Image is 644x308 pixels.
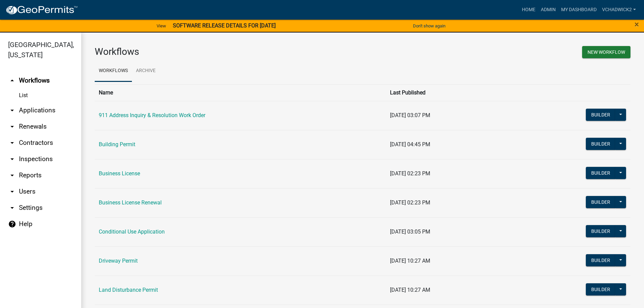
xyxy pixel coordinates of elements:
a: Archive [132,60,160,82]
a: Admin [538,3,558,16]
span: × [635,20,639,29]
span: [DATE] 02:23 PM [390,170,430,177]
button: Builder [586,283,616,295]
i: arrow_drop_up [8,76,16,85]
a: Workflows [95,60,132,82]
button: Builder [586,109,616,121]
a: 911 Address Inquiry & Resolution Work Order [99,112,205,118]
i: arrow_drop_down [8,123,16,131]
span: [DATE] 04:45 PM [390,141,430,148]
button: Builder [586,138,616,150]
button: New Workflow [582,46,630,58]
span: [DATE] 02:23 PM [390,199,430,206]
h3: Workflows [95,46,358,58]
th: Name [95,84,386,101]
i: arrow_drop_down [8,106,16,114]
span: [DATE] 10:27 AM [390,287,430,293]
button: Builder [586,196,616,208]
i: arrow_drop_down [8,171,16,179]
i: arrow_drop_down [8,204,16,212]
a: My Dashboard [558,3,599,16]
i: arrow_drop_down [8,155,16,163]
i: arrow_drop_down [8,188,16,196]
strong: SOFTWARE RELEASE DETAILS FOR [DATE] [173,22,276,29]
span: [DATE] 03:07 PM [390,112,430,118]
button: Builder [586,254,616,266]
button: Builder [586,167,616,179]
button: Don't show again [410,20,448,31]
a: Building Permit [99,141,135,148]
a: Business License [99,170,140,177]
a: VChadwick2 [599,3,639,16]
i: help [8,220,16,228]
span: [DATE] 10:27 AM [390,258,430,264]
a: Business License Renewal [99,199,162,206]
a: Land Disturbance Permit [99,287,158,293]
i: arrow_drop_down [8,139,16,147]
a: Home [519,3,538,16]
th: Last Published [386,84,507,101]
a: View [154,20,169,31]
button: Builder [586,225,616,237]
button: Close [635,20,639,28]
a: Driveway Permit [99,258,138,264]
a: Conditional Use Application [99,228,165,235]
span: [DATE] 03:05 PM [390,228,430,235]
